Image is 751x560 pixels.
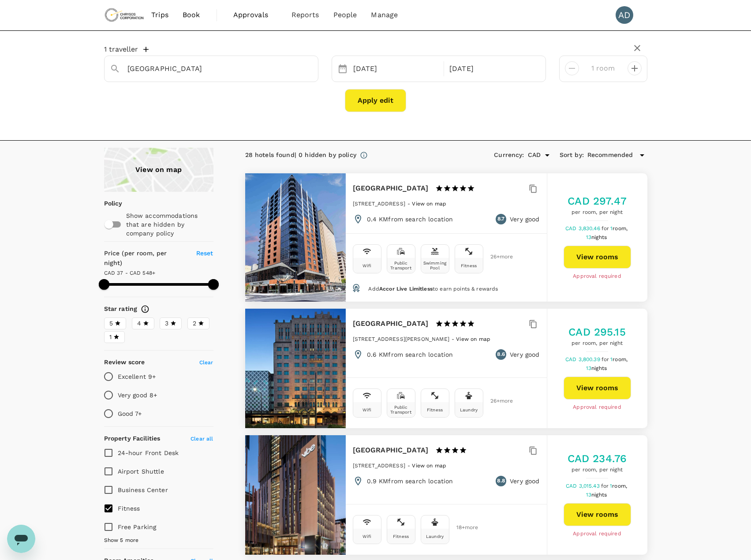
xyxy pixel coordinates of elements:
[591,365,607,371] span: nights
[613,225,628,231] span: room,
[353,463,405,469] span: [STREET_ADDRESS]
[193,319,196,328] span: 2
[196,250,213,257] span: Reset
[350,60,442,78] div: [DATE]
[564,246,631,269] button: View rooms
[412,200,446,207] a: View on map
[587,150,633,160] span: Recommended
[291,10,319,20] span: Reports
[118,372,156,381] p: Excellent 9+
[591,234,607,240] span: nights
[104,5,145,25] img: Chrysos Corporation
[165,319,168,328] span: 3
[568,325,626,339] h5: CAD 295.15
[362,263,372,268] div: Wifi
[461,263,477,268] div: Fitness
[151,10,168,20] span: Trips
[104,249,186,268] h6: Price (per room, per night)
[541,149,553,161] button: Open
[362,534,372,539] div: Wifi
[456,335,490,342] a: View on map
[118,409,142,418] p: Good 7+
[427,407,443,412] div: Fitness
[109,319,113,328] span: 5
[452,336,456,342] span: -
[510,350,539,359] p: Very good
[564,503,631,526] button: View rooms
[312,68,314,70] button: Open
[426,534,444,539] div: Laundry
[497,350,504,359] span: 8.6
[456,336,490,342] span: View on map
[353,444,429,456] h6: [GEOGRAPHIC_DATA]
[586,234,608,240] span: 13
[368,286,498,292] span: Add to earn points & rewards
[137,319,141,328] span: 4
[412,201,446,207] span: View on map
[628,61,642,75] button: decrease
[616,6,633,24] div: AD
[407,201,412,207] span: -
[353,336,449,342] span: [STREET_ADDRESS][PERSON_NAME]
[601,483,610,489] span: for
[610,356,629,362] span: 1
[118,505,140,512] span: Fitness
[446,60,538,78] div: [DATE]
[245,150,356,160] div: 28 hotels found | 0 hidden by policy
[104,199,110,208] p: Policy
[568,339,626,348] span: per room, per night
[353,317,429,330] h6: [GEOGRAPHIC_DATA]
[371,10,398,20] span: Manage
[602,356,610,362] span: for
[233,10,277,20] span: Approvals
[118,468,164,475] span: Airport Shuttle
[333,10,357,20] span: People
[490,254,504,260] span: 26 + more
[586,492,608,498] span: 13
[565,225,602,231] span: CAD 3,830.46
[586,365,608,371] span: 13
[566,483,601,489] span: CAD 3,015.43
[510,477,539,485] p: Very good
[104,434,161,444] h6: Property Facilities
[104,358,145,367] h6: Review score
[612,483,627,489] span: room,
[127,62,288,75] input: Search cities, hotels, work locations
[490,398,504,404] span: 26 + more
[104,45,149,54] button: 1 traveller
[560,150,584,160] h6: Sort by :
[353,182,429,194] h6: [GEOGRAPHIC_DATA]
[183,10,200,20] span: Book
[362,407,372,412] div: Wifi
[602,225,610,231] span: for
[118,391,157,399] p: Very good 8+
[510,215,539,224] p: Very good
[393,534,409,539] div: Fitness
[118,486,168,493] span: Business Center
[7,525,35,553] iframe: Button to launch messaging window
[104,536,139,545] span: Show 5 more
[345,89,406,112] button: Apply edit
[118,523,157,530] span: Free Parking
[497,477,504,485] span: 8.8
[573,530,621,538] span: Approval required
[573,272,621,281] span: Approval required
[610,225,629,231] span: 1
[423,261,447,270] div: Swimming Pool
[367,215,453,224] p: 0.4 KM from search location
[564,377,631,399] button: View rooms
[104,148,213,192] a: View on map
[367,477,453,485] p: 0.9 KM from search location
[568,466,627,474] span: per room, per night
[591,492,607,498] span: nights
[568,194,627,208] h5: CAD 297.47
[109,332,112,342] span: 1
[389,261,413,270] div: Public Transport
[199,359,213,366] span: Clear
[379,286,433,292] span: Accor Live Limitless
[104,304,138,314] h6: Star rating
